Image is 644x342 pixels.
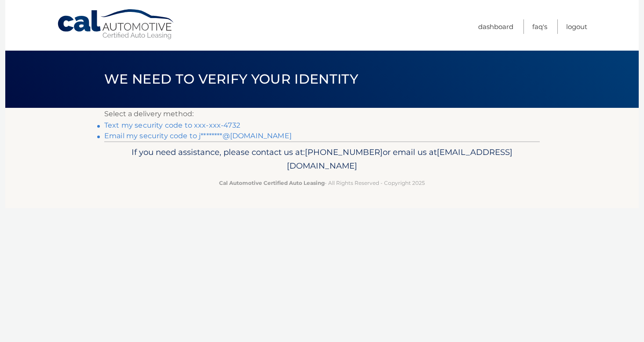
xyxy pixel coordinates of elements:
[104,71,358,87] span: We need to verify your identity
[110,145,534,173] p: If you need assistance, please contact us at: or email us at
[104,121,240,129] a: Text my security code to xxx-xxx-4732
[219,180,325,186] strong: Cal Automotive Certified Auto Leasing
[110,178,534,188] p: - All Rights Reserved - Copyright 2025
[57,9,176,40] a: Cal Automotive
[104,108,540,120] p: Select a delivery method:
[305,147,383,157] span: [PHONE_NUMBER]
[566,19,587,34] a: Logout
[532,19,547,34] a: FAQ's
[104,132,292,140] a: Email my security code to j********@[DOMAIN_NAME]
[478,19,513,34] a: Dashboard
